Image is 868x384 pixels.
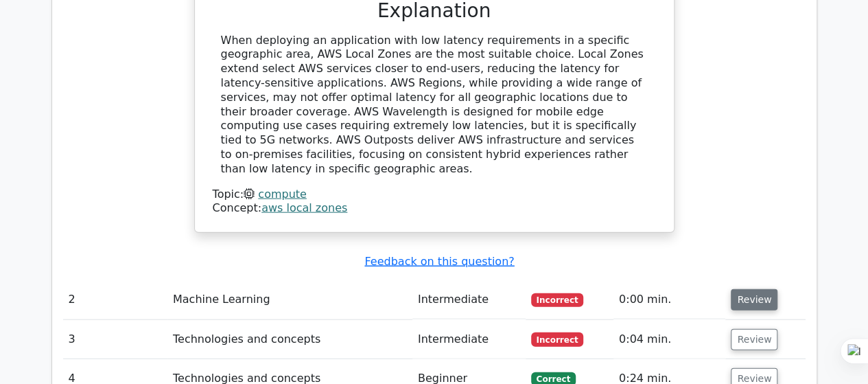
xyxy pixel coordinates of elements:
button: Review [731,289,777,310]
td: Machine Learning [167,280,412,319]
a: Feedback on this question? [364,255,514,268]
div: Concept: [213,201,656,216]
td: 0:04 min. [613,320,726,359]
a: compute [258,188,307,201]
a: aws local zones [261,201,347,214]
span: Incorrect [531,332,584,346]
span: Incorrect [531,293,584,307]
td: Intermediate [412,320,526,359]
td: 2 [63,280,167,319]
div: When deploying an application with low latency requirements in a specific geographic area, AWS Lo... [221,34,648,177]
td: 0:00 min. [613,280,726,319]
td: 3 [63,320,167,359]
div: Topic: [213,188,656,202]
button: Review [731,329,777,350]
td: Technologies and concepts [167,320,412,359]
td: Intermediate [412,280,526,319]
